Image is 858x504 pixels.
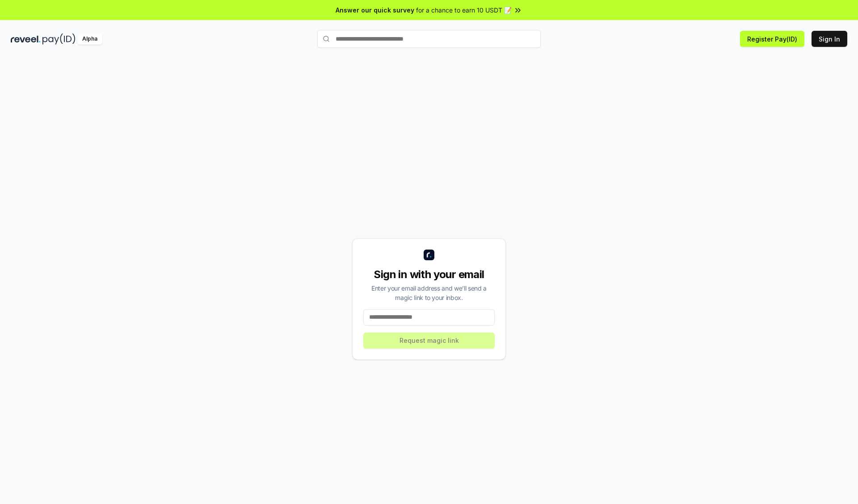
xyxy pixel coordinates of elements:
button: Sign In [812,31,847,47]
div: Enter your email address and we’ll send a magic link to your inbox. [363,283,495,302]
img: pay_id [42,33,76,45]
span: Answer our quick survey [336,5,414,15]
img: logo_small [424,250,434,260]
div: Sign in with your email [363,267,495,282]
button: Register Pay(ID) [740,31,804,47]
span: for a chance to earn 10 USDT 📝 [416,5,512,15]
div: Alpha [77,33,102,45]
img: reveel_dark [11,33,41,45]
